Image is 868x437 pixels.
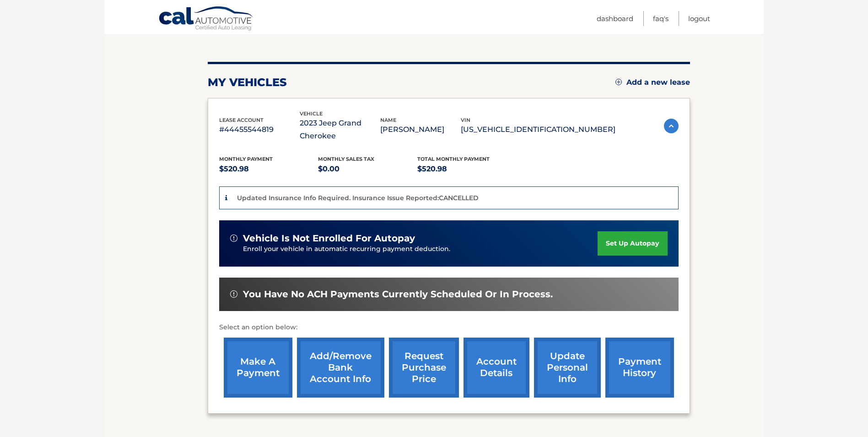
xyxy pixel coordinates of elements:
img: accordion-active.svg [664,119,679,133]
a: set up autopay [598,231,667,256]
a: Cal Automotive [158,6,254,33]
span: Monthly Payment [219,156,273,162]
a: request purchase price [389,338,459,398]
p: [PERSON_NAME] [380,123,461,136]
span: lease account [219,117,264,123]
a: make a payment [224,338,292,398]
a: Dashboard [597,11,633,26]
span: vehicle is not enrolled for autopay [243,233,415,244]
p: $0.00 [318,163,417,175]
a: Logout [688,11,710,26]
span: name [380,117,396,123]
span: vehicle [300,110,323,117]
p: Select an option below: [219,322,679,333]
a: update personal info [534,338,601,398]
p: 2023 Jeep Grand Cherokee [300,117,380,142]
p: [US_VEHICLE_IDENTIFICATION_NUMBER] [461,123,615,136]
img: add.svg [615,79,622,85]
h2: my vehicles [208,76,287,89]
span: vin [461,117,470,123]
p: $520.98 [219,163,318,175]
a: FAQ's [653,11,669,26]
img: alert-white.svg [230,290,237,298]
p: Enroll your vehicle in automatic recurring payment deduction. [243,244,598,254]
a: Add a new lease [615,78,690,87]
a: payment history [605,338,674,398]
p: $520.98 [417,163,517,175]
span: Total Monthly Payment [417,156,490,162]
p: Updated Insurance Info Required. Insurance Issue Reported:CANCELLED [237,194,479,202]
span: Monthly sales Tax [318,156,374,162]
a: account details [464,338,529,398]
a: Add/Remove bank account info [297,338,384,398]
p: #44455544819 [219,123,300,136]
img: alert-white.svg [230,235,237,242]
span: You have no ACH payments currently scheduled or in process. [243,289,553,300]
